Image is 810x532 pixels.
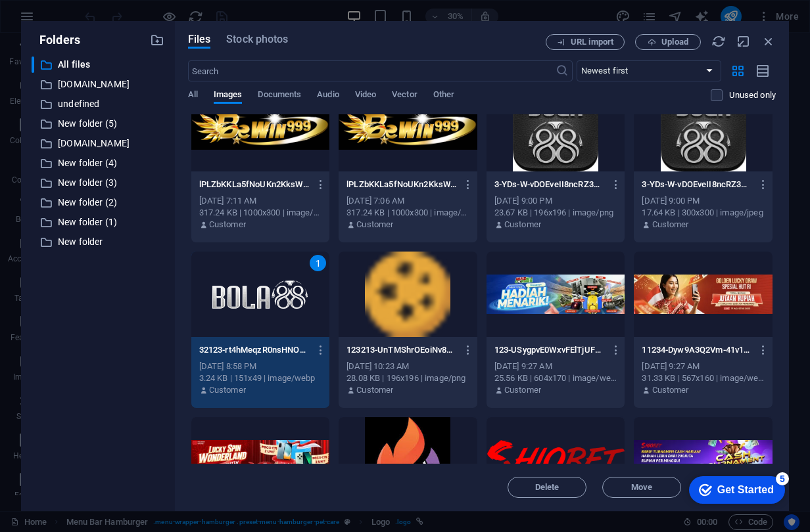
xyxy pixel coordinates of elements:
p: 123-USygpvE0WxvFElTjUFZ7Xw.webp [494,344,605,356]
p: New folder (3) [58,175,140,190]
div: 23.67 KB | 196x196 | image/png [494,207,617,219]
div: 25.56 KB | 604x170 | image/webp [494,372,617,384]
p: New folder [58,234,140,250]
p: Customer [356,219,393,231]
div: [DATE] 10:23 AM [346,361,469,372]
i: Reload [711,34,726,49]
i: Create new folder [150,33,164,47]
span: Audio [317,87,339,105]
div: [DATE] 9:27 AM [494,361,617,372]
p: [DOMAIN_NAME] [58,136,140,151]
input: Search [188,60,556,81]
span: Images [214,87,243,105]
div: [DOMAIN_NAME] [32,135,164,152]
p: Customer [652,219,689,231]
p: All files [58,57,140,72]
button: Delete [508,477,586,498]
div: New folder (1) [32,214,164,231]
p: Customer [356,384,393,396]
p: Customer [209,219,246,231]
p: Customer [209,384,246,396]
p: Customer [504,384,541,396]
p: undefined [58,97,140,112]
p: Displays only files that are not in use on the website. Files added during this session can still... [729,89,776,101]
div: [DATE] 8:58 PM [199,361,322,372]
div: ​ [32,56,34,73]
span: All [188,87,198,105]
span: Video [355,87,376,105]
p: Customer [652,384,689,396]
span: Move [631,483,652,491]
span: Vector [392,87,417,105]
span: Documents [258,87,301,105]
p: lPLZbKKLa5fNoUKn2KksWENFqrK9yFhv5zCsvPrl-SnFw0zuS5iWvR_YxYYeISg.gif [346,179,457,190]
i: Close [761,34,776,49]
p: [DOMAIN_NAME] [58,77,140,92]
div: [DATE] 7:06 AM [346,195,469,207]
div: New folder (5) [32,116,164,132]
p: 123213-UnTMShrOEoiNv8TPrrvBlQ-xiocgX58ufMf-J1gJcr0Gw-vBP-osyxxsm-u4PT9i1VuQ.png [346,344,457,356]
p: New folder (4) [58,156,140,171]
div: Get Started 5 items remaining, 0% complete [11,7,107,34]
div: [DATE] 7:11 AM [199,195,322,207]
div: New folder (4) [32,155,164,171]
span: Stock photos [226,32,288,47]
div: New folder [32,234,164,250]
span: URL import [571,38,613,46]
p: 32123-rt4hMeqzR0nsHNOTkKTisA.webp [199,344,310,356]
div: 5 [97,3,110,16]
p: New folder (5) [58,116,140,131]
div: undefined [32,96,164,112]
span: Upload [661,38,688,46]
span: Delete [535,483,560,491]
p: Customer [504,219,541,231]
p: 11234-Dyw9A3Q2Vm-41v1L0uQIEA.webp [642,344,752,356]
button: Move [602,477,681,498]
div: [DATE] 9:00 PM [642,195,765,207]
span: Other [433,87,454,105]
div: 28.08 KB | 196x196 | image/png [346,372,469,384]
button: Upload [635,34,701,50]
div: [DATE] 9:00 PM [494,195,617,207]
div: New folder (2) [32,194,164,211]
div: 3.24 KB | 151x49 | image/webp [199,372,322,384]
p: 3-YDs-W-vDOEveII8ncRZ3OA-SG4y8hmFAW2XcDGdoXaw0A.png [494,179,605,190]
p: 3-YDs-W-vDOEveII8ncRZ3OA.jpeg [642,179,752,190]
div: 31.33 KB | 567x160 | image/webp [642,372,765,384]
p: New folder (1) [58,215,140,230]
div: 317.24 KB | 1000x300 | image/gif [199,207,322,219]
div: 17.64 KB | 300x300 | image/jpeg [642,207,765,219]
div: Get Started [39,14,95,26]
p: Folders [32,32,80,49]
i: Minimize [736,34,751,49]
div: [DATE] 9:27 AM [642,361,765,372]
button: URL import [546,34,625,50]
div: New folder (3) [32,175,164,191]
p: New folder (2) [58,195,140,210]
div: 317.24 KB | 1000x300 | image/gif [346,207,469,219]
div: [DOMAIN_NAME] [32,76,164,93]
p: lPLZbKKLa5fNoUKn2KksWENFqrK9yFhv5zCsvPrl-pwpOZJsVFe_obA5LvYl6YQ.gif [199,179,310,190]
div: 1 [310,255,326,271]
span: Files [188,32,211,47]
